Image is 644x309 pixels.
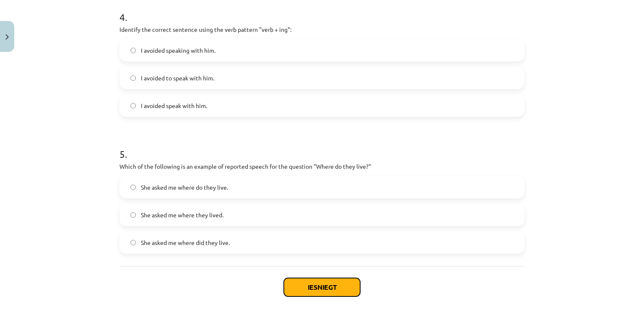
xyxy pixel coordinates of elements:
[119,134,525,160] h1: 5 .
[130,75,136,81] input: I avoided to speak with him.
[119,25,525,34] p: Identify the correct sentence using the verb pattern "verb + ing":
[141,74,214,82] span: I avoided to speak with him.
[284,278,360,296] button: Iesniegt
[119,162,525,171] p: Which of the following is an example of reported speech for the question "Where do they live?"
[130,212,136,218] input: She asked me where they lived.
[141,183,228,192] span: She asked me where do they live.
[141,46,216,55] span: I avoided speaking with him.
[130,48,136,53] input: I avoided speaking with him.
[130,103,136,108] input: I avoided speak with him.
[130,240,136,245] input: She asked me where did they live.
[5,34,9,40] img: icon-close-lesson-0947bae3869378f0d4975bcd49f059093ad1ed9edebbc8119c70593378902aed.svg
[141,101,207,110] span: I avoided speak with him.
[141,211,223,219] span: She asked me where they lived.
[141,238,230,247] span: She asked me where did they live.
[130,185,136,190] input: She asked me where do they live.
